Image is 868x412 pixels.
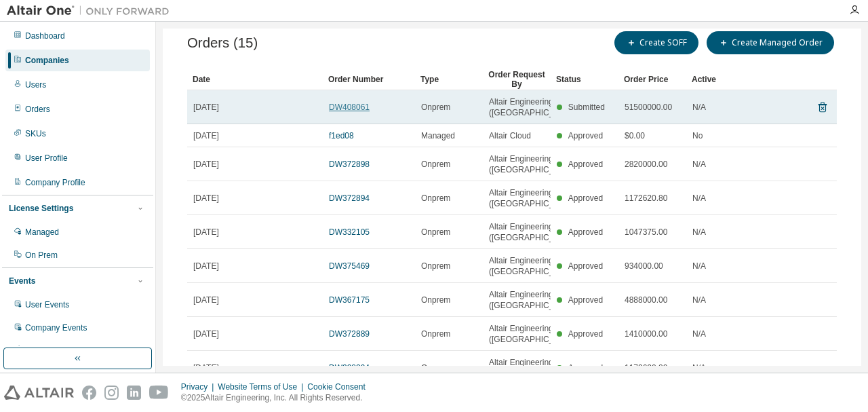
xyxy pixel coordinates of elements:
span: Orders (15) [187,35,258,51]
img: Altair One [7,4,176,18]
span: Onprem [421,193,450,204]
span: $0.00 [625,130,645,141]
div: Company Events [25,322,87,333]
div: Website Terms of Use [218,381,307,392]
span: [DATE] [193,329,219,339]
img: instagram.svg [104,386,119,400]
div: User Events [25,299,69,310]
div: Events [9,276,35,286]
span: Onprem [421,102,450,113]
span: Approved [568,261,603,271]
img: youtube.svg [149,386,169,400]
span: 934000.00 [625,261,663,271]
span: Altair Engineering ([GEOGRAPHIC_DATA]) [489,289,579,311]
span: [DATE] [193,362,219,373]
div: Company Profile [25,177,85,188]
div: Type [420,69,477,90]
span: 1410000.00 [625,329,667,339]
a: DW372889 [329,329,370,339]
div: User Profile [25,153,68,164]
span: Onprem [421,227,450,238]
span: 2820000.00 [625,159,667,170]
a: DW408061 [329,102,370,112]
img: facebook.svg [82,386,96,400]
span: N/A [692,295,706,305]
span: Altair Engineering ([GEOGRAPHIC_DATA]) [489,153,579,175]
span: Altair Engineering ([GEOGRAPHIC_DATA]) [489,96,579,118]
div: Managed [25,227,59,238]
span: Approved [568,193,603,203]
span: 1172620.80 [625,193,667,204]
button: Create Managed Order [707,31,834,54]
span: Onprem [421,295,450,305]
span: 51500000.00 [625,102,672,113]
div: Status [556,69,613,90]
span: Approved [568,227,603,237]
div: Order Request By [488,69,545,90]
span: Altair Engineering ([GEOGRAPHIC_DATA]) [489,187,579,209]
span: Approved [568,363,603,373]
p: © 2025 Altair Engineering, Inc. All Rights Reserved. [181,392,374,404]
img: linkedin.svg [127,386,141,400]
span: Approved [568,131,603,141]
span: Altair Engineering ([GEOGRAPHIC_DATA]) [489,357,579,379]
a: DW367175 [329,295,370,305]
div: On Prem [25,250,58,261]
div: Order Price [624,69,681,90]
a: DW375469 [329,261,370,271]
a: DW372894 [329,193,370,203]
span: Altair Engineering ([GEOGRAPHIC_DATA]) [489,323,579,345]
div: Orders [25,104,50,115]
div: Order Number [328,69,410,90]
div: Active [692,69,749,90]
span: Altair Cloud [489,130,531,141]
span: N/A [692,159,706,170]
span: No [692,130,703,141]
span: N/A [692,329,706,339]
button: Create SOFF [614,31,698,54]
span: Approved [568,329,603,339]
span: Altair Engineering ([GEOGRAPHIC_DATA]) [489,255,579,277]
div: Privacy [181,381,218,392]
a: DW372898 [329,160,370,169]
span: Submitted [568,102,605,112]
img: altair_logo.svg [4,386,74,400]
span: 1047375.00 [625,227,667,238]
div: Product Downloads [25,345,96,356]
div: Users [25,79,46,90]
span: N/A [692,362,706,373]
span: 4888000.00 [625,295,667,305]
div: Date [193,69,317,90]
span: N/A [692,227,706,238]
div: Companies [25,55,69,66]
div: SKUs [25,128,46,139]
div: License Settings [9,203,73,214]
span: [DATE] [193,159,219,170]
span: N/A [692,193,706,204]
a: DW328394 [329,363,370,373]
a: f1ed08 [329,131,354,141]
span: [DATE] [193,102,219,113]
span: Approved [568,160,603,169]
span: [DATE] [193,193,219,204]
span: [DATE] [193,295,219,305]
span: Altair Engineering ([GEOGRAPHIC_DATA]) [489,221,579,243]
div: Cookie Consent [307,381,373,392]
span: [DATE] [193,227,219,238]
span: N/A [692,102,706,113]
span: Onprem [421,362,450,373]
span: [DATE] [193,261,219,271]
span: N/A [692,261,706,271]
span: Onprem [421,329,450,339]
a: DW332105 [329,227,370,237]
span: Approved [568,295,603,305]
span: Managed [421,130,455,141]
span: Onprem [421,159,450,170]
span: 1172620.80 [625,362,667,373]
span: [DATE] [193,130,219,141]
div: Dashboard [25,31,65,41]
span: Onprem [421,261,450,271]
